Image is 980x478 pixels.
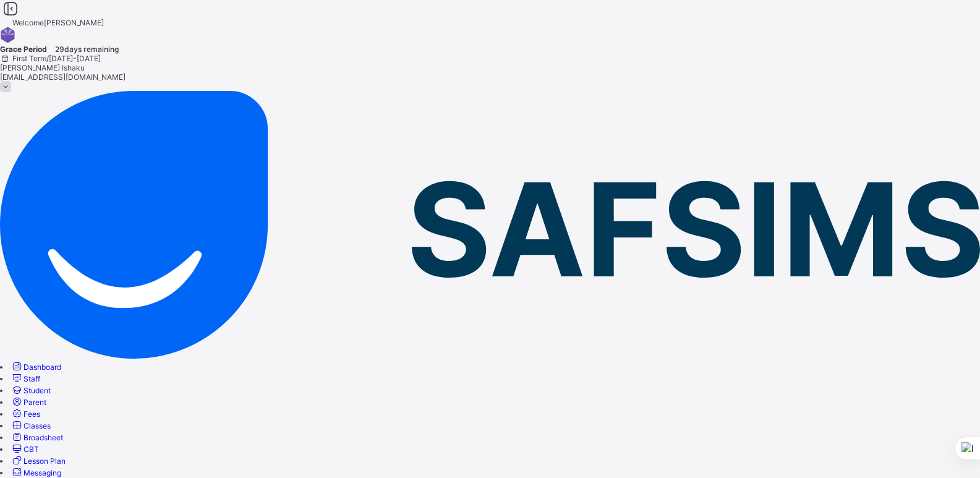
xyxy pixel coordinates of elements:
[23,374,40,383] span: Staff
[23,409,40,419] span: Fees
[11,398,46,407] a: Parent
[11,374,40,383] a: Staff
[23,433,63,442] span: Broadsheet
[11,362,61,372] a: Dashboard
[12,18,104,27] span: Welcome [PERSON_NAME]
[23,468,61,477] span: Messaging
[11,386,51,395] a: Student
[11,409,40,419] a: Fees
[23,456,66,466] span: Lesson Plan
[11,445,39,454] a: CBT
[23,362,61,372] span: Dashboard
[11,421,51,430] a: Classes
[11,433,63,442] a: Broadsheet
[23,386,51,395] span: Student
[55,45,119,54] span: 29 days remaining
[11,456,66,466] a: Lesson Plan
[23,421,51,430] span: Classes
[23,445,39,454] span: CBT
[11,468,61,477] a: Messaging
[23,398,46,407] span: Parent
